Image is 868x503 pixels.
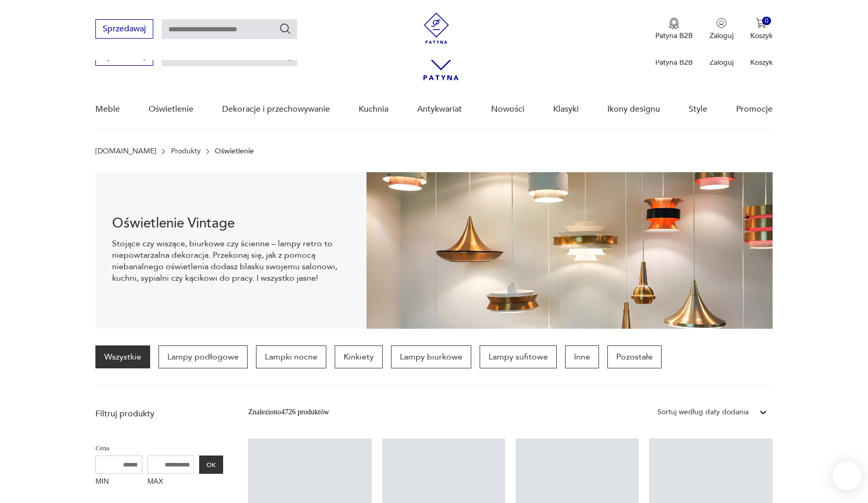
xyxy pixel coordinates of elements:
[95,442,223,454] p: Cena
[148,474,194,490] label: MAX
[95,147,156,155] a: [DOMAIN_NAME]
[248,406,329,418] div: Znaleziono 4726 produktów
[657,406,749,418] div: Sortuj według daty dodania
[710,31,733,41] p: Zaloguj
[279,22,291,35] button: Szukaj
[95,474,142,490] label: MIN
[480,345,557,368] a: Lampy sufitowe
[565,345,599,368] a: Inne
[158,345,248,368] a: Lampy podłogowe
[736,89,773,129] a: Promocje
[833,461,862,490] iframe: Smartsupp widget button
[95,19,153,39] button: Sprzedawaj
[417,89,462,129] a: Antykwariat
[710,18,733,41] button: Zaloguj
[716,18,727,28] img: Ikonka użytkownika
[199,456,223,474] button: OK
[655,18,693,41] a: Ikona medaluPatyna B2B
[655,31,693,41] p: Patyna B2B
[655,18,693,41] button: Patyna B2B
[669,18,679,29] img: Ikona medalu
[112,238,349,284] p: Stojące czy wiszące, biurkowe czy ścienne – lampy retro to niepowtarzalna dekoracja. Przekonaj si...
[335,345,383,368] a: Kinkiety
[359,89,388,129] a: Kuchnia
[366,172,773,329] img: Oświetlenie
[95,408,223,420] p: Filtruj produkty
[750,31,773,41] p: Koszyk
[607,345,662,368] a: Pozostałe
[95,53,153,61] a: Sprzedawaj
[553,89,579,129] a: Klasyki
[607,89,660,129] a: Ikony designu
[750,18,773,41] button: 0Koszyk
[171,147,201,155] a: Produkty
[655,57,693,67] p: Patyna B2B
[750,57,773,67] p: Koszyk
[762,17,771,26] div: 0
[710,57,733,67] p: Zaloguj
[95,26,153,33] a: Sprzedawaj
[149,89,193,129] a: Oświetlenie
[95,89,120,129] a: Meble
[256,345,326,368] a: Lampki nocne
[421,13,452,44] img: Patyna - sklep z meblami i dekoracjami vintage
[491,89,524,129] a: Nowości
[391,345,471,368] a: Lampy biurkowe
[95,345,150,368] a: Wszystkie
[756,18,766,28] img: Ikona koszyka
[215,147,254,155] p: Oświetlenie
[222,89,330,129] a: Dekoracje i przechowywanie
[689,89,707,129] a: Style
[112,217,349,230] h1: Oświetlenie Vintage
